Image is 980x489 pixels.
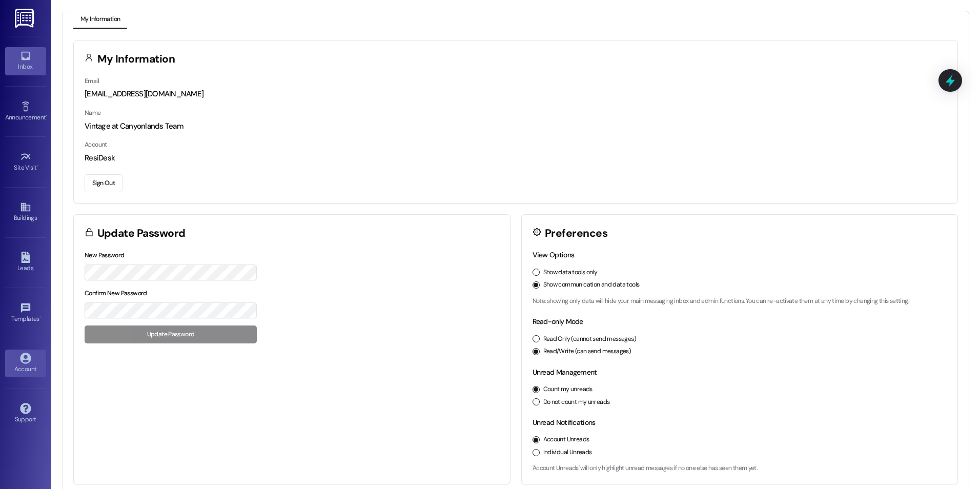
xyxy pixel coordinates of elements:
[5,148,46,176] a: Site Visit •
[85,77,99,85] label: Email
[15,9,36,28] img: ResiDesk Logo
[97,54,175,65] h3: My Information
[543,335,636,344] label: Read Only (cannot send messages)
[533,368,597,377] label: Unread Management
[85,289,147,297] label: Confirm New Password
[533,464,947,473] p: 'Account Unreads' will only highlight unread messages if no one else has seen them yet.
[46,112,47,119] span: •
[5,198,46,226] a: Buildings
[97,228,186,239] h3: Update Password
[85,153,947,164] div: ResiDesk
[543,398,610,407] label: Do not count my unreads
[533,418,596,427] label: Unread Notifications
[5,249,46,276] a: Leads
[533,297,947,306] p: Note: showing only data will hide your main messaging inbox and admin functions. You can re-activ...
[85,140,107,149] label: Account
[73,11,127,29] button: My Information
[85,89,947,99] div: [EMAIL_ADDRESS][DOMAIN_NAME]
[5,400,46,427] a: Support
[37,162,38,170] span: •
[5,350,46,377] a: Account
[85,109,101,117] label: Name
[85,174,122,192] button: Sign Out
[5,47,46,75] a: Inbox
[5,299,46,327] a: Templates •
[533,317,583,326] label: Read-only Mode
[543,435,589,444] label: Account Unreads
[543,385,593,394] label: Count my unreads
[543,448,592,457] label: Individual Unreads
[85,121,947,132] div: Vintage at Canyonlands Team
[543,347,631,356] label: Read/Write (can send messages)
[85,251,125,259] label: New Password
[533,250,575,259] label: View Options
[543,280,640,290] label: Show communication and data tools
[545,228,607,239] h3: Preferences
[543,268,598,277] label: Show data tools only
[39,314,41,321] span: •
